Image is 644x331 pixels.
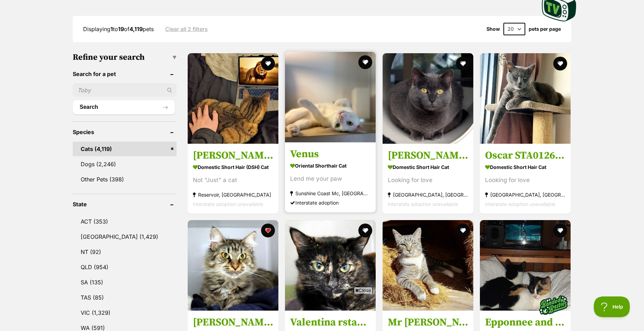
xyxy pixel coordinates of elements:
header: State [73,201,177,207]
header: Search for a pet [73,71,177,77]
strong: Domestic Short Hair (DSH) Cat [193,162,273,172]
h3: [PERSON_NAME] STA013366 [388,149,468,162]
h3: Refine your search [73,53,177,62]
button: favourite [359,55,373,69]
a: Cats (4,119) [73,142,177,156]
button: favourite [456,224,470,237]
span: Interstate adoption unavailable [388,201,458,207]
button: favourite [553,224,567,237]
label: pets per page [529,26,561,32]
h3: Oscar STA012657 [485,149,565,162]
img: Venus - Oriental Shorthair Cat [285,52,376,142]
a: QLD (954) [73,260,177,274]
img: Sasha - Domestic Short Hair (DSH) Cat [188,53,278,144]
img: consumer-privacy-logo.png [1,1,6,6]
div: Looking for love [485,175,565,185]
strong: 1 [110,26,113,32]
span: Interstate adoption unavailable [485,201,555,207]
input: Toby [73,84,177,97]
strong: Reservoir, [GEOGRAPHIC_DATA] [193,190,273,199]
img: Epponnee and Imran - Domestic Short Hair Cat [480,220,571,311]
a: [PERSON_NAME] Domestic Short Hair (DSH) Cat Not "Just" a cat Reservoir, [GEOGRAPHIC_DATA] Interst... [188,143,278,214]
strong: 19 [118,26,124,32]
a: [GEOGRAPHIC_DATA] (1,429) [73,229,177,244]
div: Interstate adoption [290,198,370,207]
div: Lend me your paw [290,174,370,183]
button: favourite [261,224,275,237]
button: favourite [359,224,373,237]
h3: Epponnee and [PERSON_NAME] [485,316,565,329]
header: Species [73,129,177,135]
strong: 4,119 [129,26,143,32]
img: Oscar STA012657 - Domestic Short Hair Cat [480,53,571,144]
span: Interstate adoption unavailable [193,201,263,207]
img: bonded besties [536,288,571,322]
strong: [GEOGRAPHIC_DATA], [GEOGRAPHIC_DATA] [388,190,468,199]
span: Show [486,26,500,32]
a: ACT (353) [73,214,177,229]
h3: [PERSON_NAME] STA013648 [193,316,273,329]
a: Oscar STA012657 Domestic Short Hair Cat Looking for love [GEOGRAPHIC_DATA], [GEOGRAPHIC_DATA] Int... [480,143,571,214]
iframe: Advertisement [196,296,448,328]
a: VIC (1,329) [73,305,177,320]
button: favourite [553,57,567,70]
h3: Mr [PERSON_NAME] [388,316,468,329]
a: Other Pets (398) [73,172,177,187]
h3: [PERSON_NAME] [193,149,273,162]
span: Close [354,287,373,294]
button: favourite [456,57,470,70]
span: Displaying to of pets [83,26,154,32]
strong: Sunshine Coast Mc, [GEOGRAPHIC_DATA] [290,188,370,198]
img: Billie STA013366 - Domestic Short Hair Cat [383,53,473,144]
a: Dogs (2,246) [73,157,177,171]
div: Looking for love [388,175,468,185]
div: Not "Just" a cat [193,175,273,185]
iframe: Help Scout Beacon - Open [594,296,630,317]
a: SA (135) [73,275,177,290]
button: Search [73,100,175,114]
a: Clear all 2 filters [165,26,208,32]
a: TAS (85) [73,290,177,305]
h3: Venus [290,147,370,160]
strong: Domestic Short Hair Cat [485,162,565,172]
button: favourite [261,57,275,70]
img: Valentina rsta014176 - Domestic Short Hair Cat [285,220,376,311]
strong: [GEOGRAPHIC_DATA], [GEOGRAPHIC_DATA] [485,190,565,199]
img: Rhea STA013648 - Domestic Short Hair Cat [188,220,278,311]
strong: Domestic Short Hair Cat [388,162,468,172]
img: Mr Smooch - Domestic Short Hair (DSH) Cat [383,220,473,311]
img: adc.png [331,0,335,5]
strong: Oriental Shorthair Cat [290,160,370,170]
a: Venus Oriental Shorthair Cat Lend me your paw Sunshine Coast Mc, [GEOGRAPHIC_DATA] Interstate ado... [285,142,376,212]
a: [PERSON_NAME] STA013366 Domestic Short Hair Cat Looking for love [GEOGRAPHIC_DATA], [GEOGRAPHIC_D... [383,143,473,214]
a: NT (92) [73,245,177,259]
